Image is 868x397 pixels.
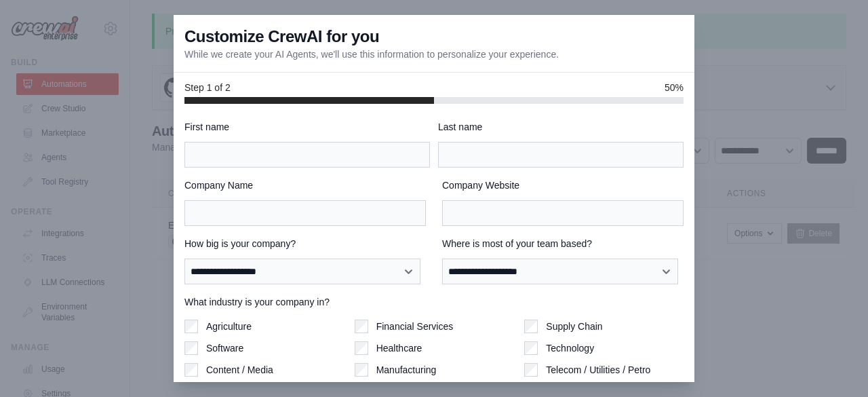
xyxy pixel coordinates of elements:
span: Step 1 of 2 [184,81,231,94]
label: Healthcare [376,341,422,355]
label: Company Name [184,178,426,192]
label: Where is most of your team based? [442,237,684,250]
label: First name [184,120,430,134]
label: How big is your company? [184,237,426,250]
label: Technology [546,341,594,355]
label: Company Website [442,178,684,192]
span: 50% [665,81,684,94]
label: Software [206,341,243,355]
label: Content / Media [206,363,273,377]
label: Supply Chain [546,320,602,333]
label: Agriculture [206,320,252,333]
h3: Customize CrewAI for you [184,26,379,48]
label: What industry is your company in? [184,295,684,309]
label: Telecom / Utilities / Petro [546,363,650,377]
label: Financial Services [376,320,454,333]
label: Last name [438,120,684,134]
label: Manufacturing [376,363,437,377]
p: While we create your AI Agents, we'll use this information to personalize your experience. [184,48,559,61]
